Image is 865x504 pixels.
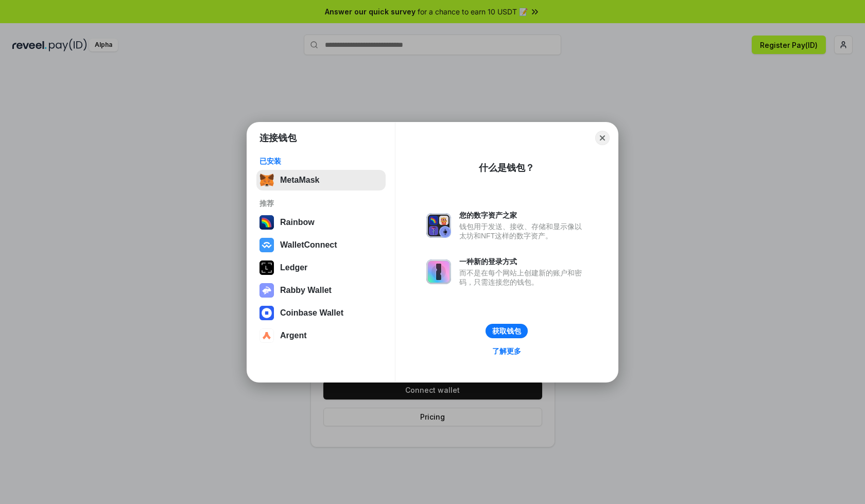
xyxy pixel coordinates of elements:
[595,131,610,145] button: Close
[426,213,451,238] img: svg+xml,%3Csvg%20xmlns%3D%22http%3A%2F%2Fwww.w3.org%2F2000%2Fsvg%22%20fill%3D%22none%22%20viewBox...
[280,308,343,318] div: Coinbase Wallet
[426,259,451,284] img: svg+xml,%3Csvg%20xmlns%3D%22http%3A%2F%2Fwww.w3.org%2F2000%2Fsvg%22%20fill%3D%22none%22%20viewBox...
[259,306,274,320] img: svg+xml,%3Csvg%20width%3D%2228%22%20height%3D%2228%22%20viewBox%3D%220%200%2028%2028%22%20fill%3D...
[479,162,534,174] div: 什么是钱包？
[259,132,297,144] h1: 连接钱包
[259,157,383,166] div: 已安装
[256,170,386,190] button: MetaMask
[492,346,521,356] div: 了解更多
[259,238,274,252] img: svg+xml,%3Csvg%20width%3D%2228%22%20height%3D%2228%22%20viewBox%3D%220%200%2028%2028%22%20fill%3D...
[259,328,274,343] img: svg+xml,%3Csvg%20width%3D%2228%22%20height%3D%2228%22%20viewBox%3D%220%200%2028%2028%22%20fill%3D...
[280,176,319,185] div: MetaMask
[259,215,274,230] img: svg+xml,%3Csvg%20width%3D%22120%22%20height%3D%22120%22%20viewBox%3D%220%200%20120%20120%22%20fil...
[280,240,337,250] div: WalletConnect
[259,173,274,187] img: svg+xml,%3Csvg%20fill%3D%22none%22%20height%3D%2233%22%20viewBox%3D%220%200%2035%2033%22%20width%...
[259,260,274,275] img: svg+xml,%3Csvg%20xmlns%3D%22http%3A%2F%2Fwww.w3.org%2F2000%2Fsvg%22%20width%3D%2228%22%20height%3...
[280,331,307,340] div: Argent
[459,211,587,220] div: 您的数字资产之家
[256,325,386,346] button: Argent
[486,344,527,358] a: 了解更多
[256,280,386,301] button: Rabby Wallet
[259,199,383,208] div: 推荐
[280,286,332,295] div: Rabby Wallet
[256,257,386,278] button: Ledger
[256,212,386,233] button: Rainbow
[459,257,587,266] div: 一种新的登录方式
[459,222,587,240] div: 钱包用于发送、接收、存储和显示像以太坊和NFT这样的数字资产。
[280,218,315,227] div: Rainbow
[256,303,386,323] button: Coinbase Wallet
[259,283,274,298] img: svg+xml,%3Csvg%20xmlns%3D%22http%3A%2F%2Fwww.w3.org%2F2000%2Fsvg%22%20fill%3D%22none%22%20viewBox...
[256,235,386,255] button: WalletConnect
[492,326,521,336] div: 获取钱包
[459,268,587,287] div: 而不是在每个网站上创建新的账户和密码，只需连接您的钱包。
[280,263,307,272] div: Ledger
[486,324,528,338] button: 获取钱包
